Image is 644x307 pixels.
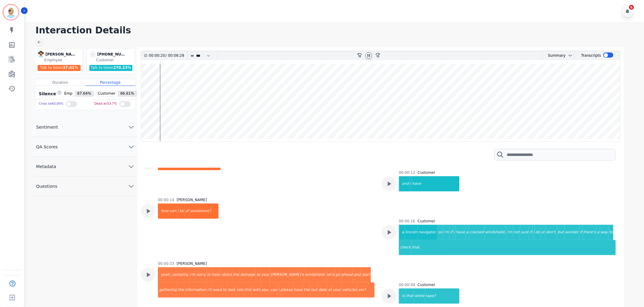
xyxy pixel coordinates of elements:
[399,282,415,287] div: 00:00:49
[207,282,212,298] div: i'll
[149,51,186,60] div: /
[185,204,190,219] div: of
[533,225,535,240] div: i
[342,282,358,298] div: vehicles
[89,65,132,71] div: Talk to listen
[39,100,63,108] div: Cross talk 0.06 %
[303,282,310,298] div: the
[326,267,335,282] div: let's
[62,91,75,96] span: Emp
[304,267,326,282] div: windshield.
[543,51,566,60] div: Summary
[332,282,342,298] div: your
[399,225,405,240] div: a
[128,143,135,150] svg: chevron down
[414,288,425,304] div: white
[358,282,375,298] div: vin?
[278,282,280,298] div: i
[341,267,353,282] div: ahead
[31,144,63,150] span: QA Scores
[609,225,613,240] div: to
[38,91,62,97] div: Silence
[546,225,557,240] div: don't,
[405,225,418,240] div: lincoln
[31,117,137,137] button: Sentiment chevron down
[629,5,634,10] div: 6
[158,261,174,266] div: 00:00:33
[565,225,579,240] div: wonder
[328,282,332,298] div: of
[89,51,96,58] span: -
[38,65,81,71] div: Talk to listen
[535,225,541,240] div: do
[361,267,371,282] div: start
[189,204,219,219] div: assistance?
[96,58,133,62] div: Customer
[513,225,520,240] div: not
[44,58,82,62] div: Employee
[221,267,233,282] div: about
[177,197,207,202] div: [PERSON_NAME]
[335,267,341,282] div: go
[465,225,469,240] div: a
[418,282,435,287] div: Customer
[405,288,414,304] div: that
[568,53,573,58] svg: chevron down
[63,66,78,70] span: 37.01 %
[118,91,137,96] span: 66.61 %
[261,282,270,298] div: you.
[4,5,18,19] img: Bordered avatar
[485,225,506,240] div: windshield,
[189,267,196,282] div: i'm
[529,225,533,240] div: if
[310,282,318,298] div: last
[557,225,565,240] div: but
[418,219,435,224] div: Customer
[177,204,179,219] div: i
[399,219,415,224] div: 00:00:16
[212,282,222,298] div: need
[128,163,135,170] svg: chevron down
[45,51,76,58] div: [PERSON_NAME]
[438,225,443,240] div: so
[94,100,117,108] div: Dead air 53.7 %
[566,53,573,58] button: chevron down
[581,51,601,60] div: Transcripts
[35,79,85,86] div: Duration
[149,51,165,60] div: 00:00:20
[469,225,485,240] div: cracked
[455,225,465,240] div: have
[128,123,135,131] svg: chevron down
[256,267,261,282] div: to
[244,282,252,298] div: this
[236,282,244,298] div: into
[128,183,135,190] svg: chevron down
[85,79,135,86] div: Percentage
[399,176,409,191] div: and
[579,225,583,240] div: if
[167,51,183,60] div: 00:08:28
[270,267,304,282] div: [PERSON_NAME]'s
[172,267,189,282] div: certainly.
[196,267,206,282] div: sorry
[520,225,529,240] div: sure
[453,225,455,240] div: i
[600,225,609,240] div: way
[232,267,240,282] div: the
[252,282,261,298] div: with
[31,164,61,170] span: Metadata
[158,282,177,298] div: gathering
[280,282,293,298] div: please
[596,225,600,240] div: a
[31,124,63,130] span: Sentiment
[31,157,137,177] button: Metadata chevron down
[450,225,453,240] div: if
[270,282,278,298] div: can
[158,197,174,202] div: 00:00:14
[583,225,596,240] div: there's
[113,66,131,70] span: 270.23 %
[97,51,128,58] div: [PHONE_NUMBER]
[95,91,118,96] span: Customer
[222,282,227,298] div: to
[418,225,438,240] div: navigator,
